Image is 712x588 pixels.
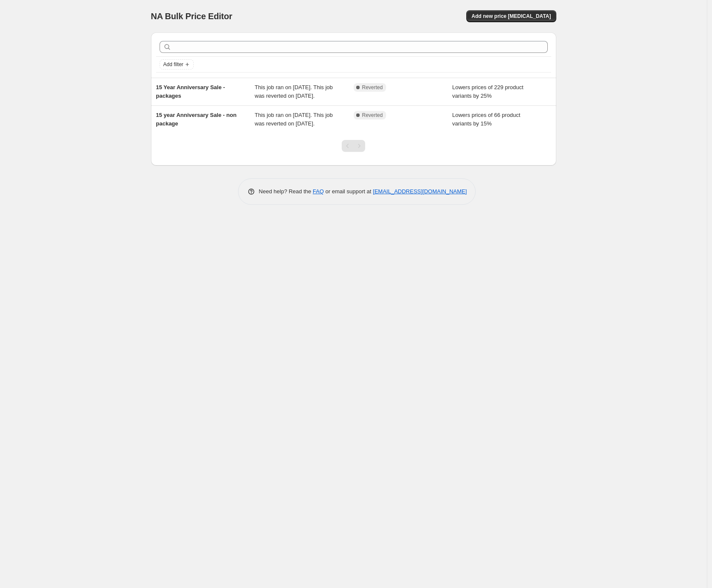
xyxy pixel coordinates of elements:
span: 15 year Anniversary Sale - non package [156,112,237,127]
span: Lowers prices of 229 product variants by 25% [452,84,523,99]
button: Add new price [MEDICAL_DATA] [466,10,556,22]
span: Add filter [163,61,183,68]
a: FAQ [313,188,324,195]
span: Need help? Read the [259,188,313,195]
span: Reverted [362,84,383,91]
a: [EMAIL_ADDRESS][DOMAIN_NAME] [373,188,467,195]
span: 15 Year Anniversary Sale - packages [156,84,225,99]
span: or email support at [324,188,373,195]
span: Lowers prices of 66 product variants by 15% [452,112,520,127]
span: This job ran on [DATE]. This job was reverted on [DATE]. [255,84,333,99]
span: Reverted [362,112,383,119]
span: NA Bulk Price Editor [151,12,232,21]
span: Add new price [MEDICAL_DATA] [471,13,551,20]
span: This job ran on [DATE]. This job was reverted on [DATE]. [255,112,333,127]
button: Add filter [160,59,194,70]
nav: Pagination [342,140,365,152]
